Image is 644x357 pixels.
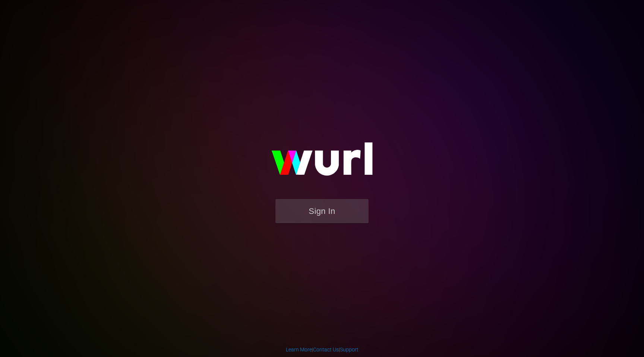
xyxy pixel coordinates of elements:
div: | | [286,346,359,353]
a: Learn More [286,347,312,353]
a: Support [340,347,359,353]
img: wurl-logo-on-black-223613ac3d8ba8fe6dc639794a292ebdb59501304c7dfd60c99c58986ef67473.svg [247,126,397,199]
button: Sign In [275,199,369,223]
a: Contact Us [313,347,339,353]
